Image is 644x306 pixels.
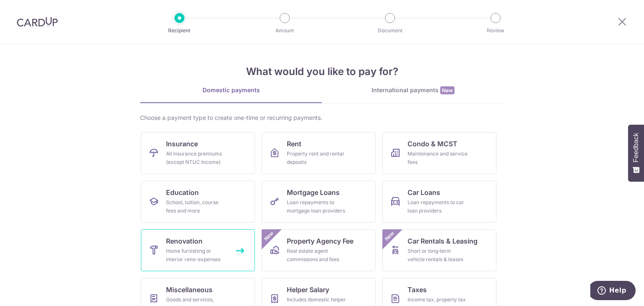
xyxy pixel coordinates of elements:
[140,86,322,94] div: Domestic payments
[382,132,496,174] a: Condo & MCSTMaintenance and service fees
[408,139,457,149] span: Condo & MCST
[382,229,496,271] a: Car Rentals & LeasingShort or long‑term vehicle rentals & leasesNew
[628,124,644,182] button: Feedback - Show survey
[322,86,504,95] div: International payments
[166,285,213,295] span: Miscellaneous
[287,198,347,215] div: Loan repayments to mortgage loan providers
[166,139,198,149] span: Insurance
[287,139,301,149] span: Rent
[17,17,58,27] img: CardUp
[632,133,640,162] span: Feedback
[408,187,440,197] span: Car Loans
[382,181,496,223] a: Car LoansLoan repayments to car loan providers
[254,26,316,35] p: Amount
[141,229,255,271] a: RenovationHome furnishing or interior reno-expenses
[287,285,329,295] span: Helper Salary
[166,198,226,215] div: School, tuition, course fees and more
[166,247,226,264] div: Home furnishing or interior reno-expenses
[408,236,478,246] span: Car Rentals & Leasing
[287,150,347,166] div: Property rent and rental deposits
[262,132,376,174] a: RentProperty rent and rental deposits
[590,281,636,302] iframe: Opens a widget where you can find more information
[408,150,468,166] div: Maintenance and service fees
[262,229,376,271] a: Property Agency FeeReal estate agent commissions and feesNew
[359,26,421,35] p: Document
[166,236,203,246] span: Renovation
[287,247,347,264] div: Real estate agent commissions and fees
[166,187,199,197] span: Education
[148,26,210,35] p: Recipient
[408,198,468,215] div: Loan repayments to car loan providers
[287,187,340,197] span: Mortgage Loans
[140,64,504,79] h4: What would you like to pay for?
[141,132,255,174] a: InsuranceAll insurance premiums (except NTUC Income)
[287,236,353,246] span: Property Agency Fee
[166,150,226,166] div: All insurance premiums (except NTUC Income)
[383,229,397,243] span: New
[440,86,454,94] span: New
[140,114,504,122] div: Choose a payment type to create one-time or recurring payments.
[465,26,527,35] p: Review
[262,229,276,243] span: New
[408,285,427,295] span: Taxes
[408,247,468,264] div: Short or long‑term vehicle rentals & leases
[262,181,376,223] a: Mortgage LoansLoan repayments to mortgage loan providers
[141,181,255,223] a: EducationSchool, tuition, course fees and more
